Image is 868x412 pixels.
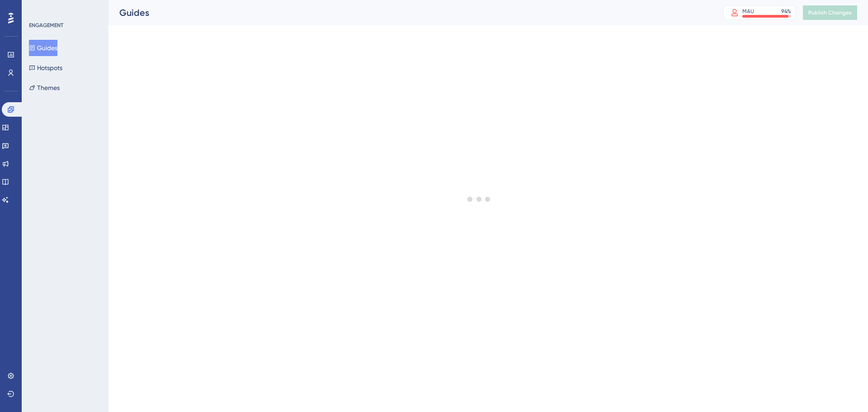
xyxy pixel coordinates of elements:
button: Guides [29,40,57,56]
div: 94 % [781,8,791,15]
button: Hotspots [29,60,62,76]
button: Themes [29,80,60,96]
div: Guides [119,6,701,19]
div: ENGAGEMENT [29,22,63,29]
button: Publish Changes [803,5,857,20]
div: MAU [742,8,754,15]
span: Publish Changes [808,9,852,16]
